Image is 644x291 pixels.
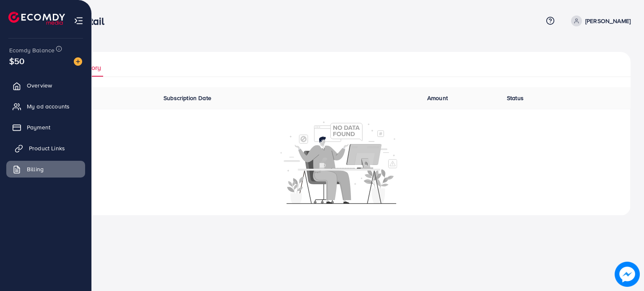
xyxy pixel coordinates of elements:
span: $50 [9,55,24,67]
span: Billing [27,165,44,173]
a: Overview [6,77,85,94]
a: Product Links [6,140,85,157]
img: No account [280,120,397,204]
img: image [74,57,82,66]
a: [PERSON_NAME] [568,15,631,26]
span: Amount [427,94,448,102]
img: menu [74,16,83,26]
span: Payment [27,123,50,131]
span: My ad accounts [27,102,70,111]
img: image [615,262,640,287]
span: Ecomdy Balance [9,46,55,54]
a: My ad accounts [6,98,85,115]
span: Subscription Date [164,94,211,102]
img: logo [8,12,65,25]
p: [PERSON_NAME] [585,16,631,26]
span: Product Links [29,144,65,152]
span: Overview [27,81,52,90]
a: Payment [6,119,85,136]
a: Billing [6,161,85,178]
span: Status [507,94,524,102]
